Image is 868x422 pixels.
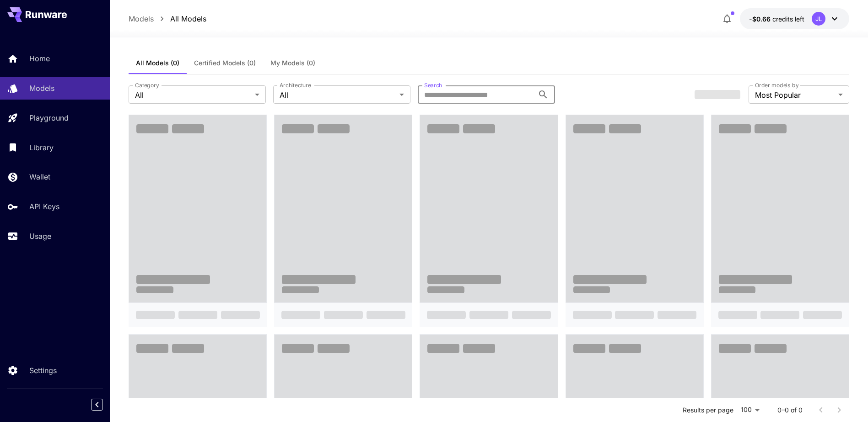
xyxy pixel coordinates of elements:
p: 0–0 of 0 [777,406,803,415]
span: credits left [772,15,804,23]
button: Collapse sidebar [91,399,103,411]
span: -$0.66 [749,15,772,23]
div: 100 [737,403,763,417]
nav: breadcrumb [129,13,206,24]
label: Category [135,81,159,89]
span: All Models (0) [136,59,179,67]
a: All Models [170,13,206,24]
p: Results per page [683,406,733,415]
p: Home [29,53,50,64]
div: JL [812,12,825,26]
a: Models [129,13,154,24]
p: Usage [29,231,51,242]
span: All [135,90,251,100]
label: Order models by [755,81,798,89]
label: Search [424,81,442,89]
p: Library [29,142,54,153]
span: All [280,90,396,100]
label: Architecture [280,81,311,89]
p: Wallet [29,171,50,182]
span: Certified Models (0) [194,59,256,67]
span: Most Popular [755,90,835,100]
p: Models [29,83,54,94]
span: My Models (0) [270,59,315,67]
div: Collapse sidebar [98,396,110,413]
button: -$0.65783JL [740,8,849,29]
div: -$0.65783 [749,14,804,24]
p: Playground [29,112,69,123]
p: Settings [29,365,57,376]
p: API Keys [29,201,59,212]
